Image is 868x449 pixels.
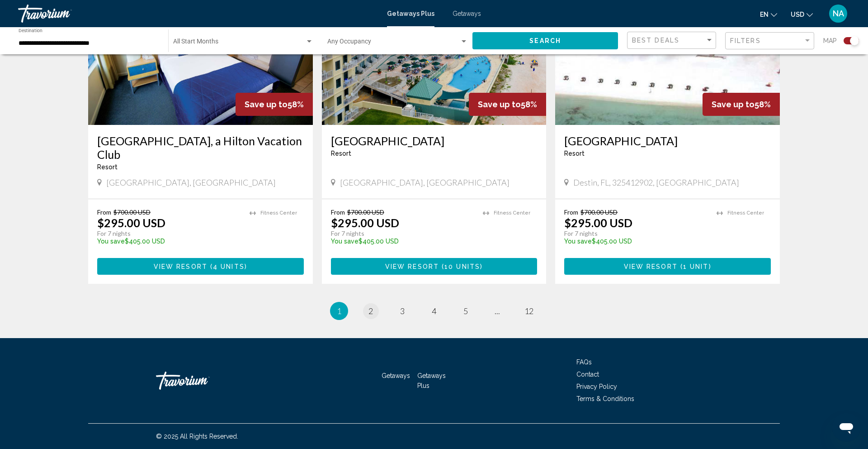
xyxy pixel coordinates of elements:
[632,37,713,44] mat-select: Sort by
[712,100,755,109] span: Save up to
[113,208,151,216] span: $700.00 USD
[331,208,345,216] span: From
[18,5,378,23] a: Travorium
[495,306,500,316] span: ...
[156,367,246,394] a: Travorium
[400,306,405,316] span: 3
[564,229,708,238] p: For 7 nights
[337,306,341,316] span: 1
[331,238,474,245] p: $405.00 USD
[340,177,509,187] span: [GEOGRAPHIC_DATA], [GEOGRAPHIC_DATA]
[453,10,481,17] a: Getaways
[331,216,399,229] p: $295.00 USD
[624,263,678,270] span: View Resort
[387,10,434,17] a: Getaways Plus
[826,4,850,23] button: User Menu
[106,177,276,187] span: [GEOGRAPHIC_DATA], [GEOGRAPHIC_DATA]
[564,134,771,148] a: [GEOGRAPHIC_DATA]
[88,302,780,320] ul: Pagination
[564,258,771,275] button: View Resort(1 unit)
[444,263,480,270] span: 10 units
[576,371,599,378] a: Contact
[725,32,814,50] button: Filter
[382,372,410,379] a: Getaways
[494,210,530,216] span: Fitness Center
[154,263,208,270] span: View Resort
[331,134,538,148] a: [GEOGRAPHIC_DATA]
[833,9,844,18] span: NA
[524,306,533,316] span: 12
[97,163,118,171] span: Resort
[576,383,617,390] a: Privacy Policy
[97,134,304,161] a: [GEOGRAPHIC_DATA], a Hilton Vacation Club
[564,208,578,216] span: From
[97,208,111,216] span: From
[245,100,288,109] span: Save up to
[678,263,712,270] span: ( )
[469,93,546,116] div: 58%
[730,37,761,44] span: Filters
[97,216,165,229] p: $295.00 USD
[832,413,861,442] iframe: Button to launch messaging window
[823,34,837,47] span: Map
[683,263,709,270] span: 1 unit
[331,238,359,245] span: You save
[529,38,561,45] span: Search
[368,306,373,316] span: 2
[347,208,384,216] span: $700.00 USD
[564,238,708,245] p: $405.00 USD
[432,306,436,316] span: 4
[260,210,297,216] span: Fitness Center
[97,238,241,245] p: $405.00 USD
[760,11,769,18] span: en
[564,150,585,157] span: Resort
[703,93,780,116] div: 58%
[331,258,538,275] button: View Resort(10 units)
[632,37,679,44] span: Best Deals
[97,238,125,245] span: You save
[576,358,592,366] a: FAQs
[478,100,521,109] span: Save up to
[97,229,241,238] p: For 7 nights
[97,258,304,275] button: View Resort(4 units)
[727,210,764,216] span: Fitness Center
[564,238,592,245] span: You save
[472,32,618,49] button: Search
[236,93,313,116] div: 58%
[208,263,247,270] span: ( )
[213,263,245,270] span: 4 units
[331,150,351,157] span: Resort
[580,208,618,216] span: $700.00 USD
[564,216,632,229] p: $295.00 USD
[573,177,739,187] span: Destin, FL, 325412902, [GEOGRAPHIC_DATA]
[417,372,446,389] a: Getaways Plus
[385,263,439,270] span: View Resort
[156,433,238,440] span: © 2025 All Rights Reserved.
[791,8,813,21] button: Change currency
[331,229,474,238] p: For 7 nights
[760,8,777,21] button: Change language
[576,395,634,402] a: Terms & Conditions
[439,263,483,270] span: ( )
[463,306,468,316] span: 5
[791,11,804,18] span: USD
